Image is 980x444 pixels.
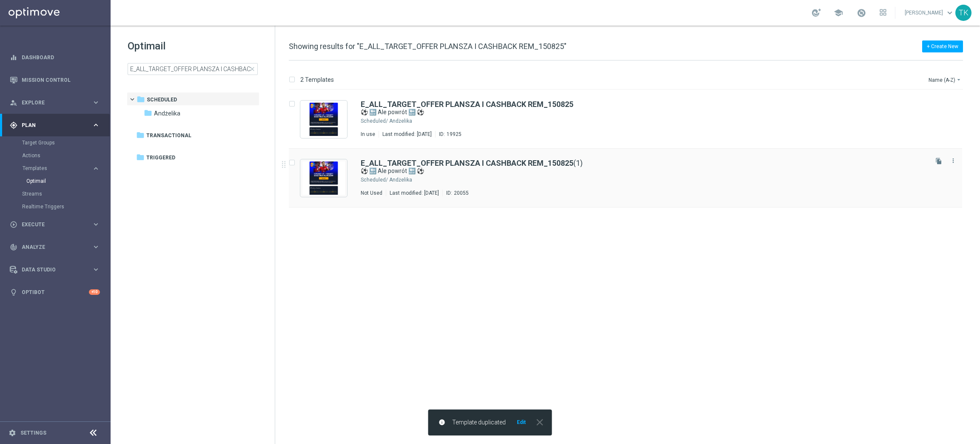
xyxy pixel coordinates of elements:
[945,8,954,17] span: keyboard_arrow_down
[361,131,375,138] div: In use
[22,69,100,91] a: Mission Control
[9,266,100,273] button: Data Studio keyboard_arrow_right
[534,417,545,428] i: close
[146,132,191,139] span: Transactional
[89,289,100,295] div: +10
[10,221,17,228] i: play_circle_outline
[92,164,100,173] i: keyboard_arrow_right
[9,122,100,129] button: gps_fixed Plan keyboard_arrow_right
[361,167,926,175] div: ⚽ 🔙 Ale powrót 🔙 ⚽
[289,42,567,51] span: Showing results for "E_ALL_TARGET_OFFER PLANSZA I CASHBACK REM_150825"
[26,175,110,187] div: Optimail
[9,77,100,84] button: Mission Control
[22,136,110,149] div: Target Groups
[439,419,445,426] i: info
[280,90,978,149] div: Press SPACE to select this row.
[361,100,573,109] b: E_ALL_TARGET_OFFER PLANSZA I CASHBACK REM_150825
[22,152,88,159] a: Actions
[928,75,963,85] button: Name (A-Z)arrow_drop_down
[361,108,926,116] div: ⚽ 🔙 Ale powrót 🔙 ⚽
[10,69,100,91] div: Mission Control
[300,76,334,84] p: 2 Templates
[22,100,92,105] span: Explore
[10,243,17,251] i: track_changes
[10,99,92,107] div: Explore
[955,76,962,83] i: arrow_drop_down
[154,110,180,117] span: Andżelika
[128,63,258,75] input: Search Template
[92,98,100,107] i: keyboard_arrow_right
[22,203,88,210] a: Realtime Triggers
[10,266,92,274] div: Data Studio
[22,200,110,213] div: Realtime Triggers
[935,158,942,164] i: file_copy
[22,187,110,200] div: Streams
[361,176,388,183] div: Scheduled/
[22,190,88,197] a: Streams
[9,221,100,228] button: play_circle_outline Execute keyboard_arrow_right
[137,95,145,104] i: folder
[249,66,256,72] span: close
[302,161,345,195] img: 20055.jpeg
[92,121,100,129] i: keyboard_arrow_right
[22,165,100,172] button: Templates keyboard_arrow_right
[22,281,89,303] a: Optibot
[22,222,92,227] span: Execute
[10,121,17,129] i: gps_fixed
[955,5,971,21] div: TK
[949,156,957,166] button: more_vert
[22,46,100,69] a: Dashboard
[144,109,152,117] i: folder
[146,154,175,161] span: Triggered
[454,190,469,196] div: 20055
[361,118,388,124] div: Scheduled/
[10,243,92,251] div: Analyze
[136,131,145,139] i: folder
[22,149,110,162] div: Actions
[10,221,92,228] div: Execute
[361,101,573,108] a: E_ALL_TARGET_OFFER PLANSZA I CASHBACK REM_150825
[452,419,506,426] span: Template duplicated
[10,281,100,303] div: Optibot
[9,289,100,296] button: lightbulb Optibot +10
[361,167,907,175] a: ⚽ 🔙 Ale powrót 🔙 ⚽
[834,8,843,17] span: school
[389,118,926,124] div: Scheduled/Andżelika
[22,245,92,250] span: Analyze
[26,178,88,185] a: Optimail
[361,159,573,167] b: E_ALL_TARGET_OFFER PLANSZA I CASHBACK REM_150825
[92,220,100,228] i: keyboard_arrow_right
[302,103,345,136] img: 19925.jpeg
[9,54,100,61] button: equalizer Dashboard
[22,123,92,128] span: Plan
[128,39,258,53] h1: Optimail
[442,190,469,196] div: ID:
[922,40,963,52] button: + Create New
[23,166,92,171] div: Templates
[92,243,100,251] i: keyboard_arrow_right
[361,190,382,196] div: Not Used
[533,419,545,426] button: close
[10,46,100,69] div: Dashboard
[10,288,17,296] i: lightbulb
[136,153,145,161] i: folder
[904,6,955,19] a: [PERSON_NAME]keyboard_arrow_down
[361,159,583,167] a: E_ALL_TARGET_OFFER PLANSZA I CASHBACK REM_150825(1)
[9,244,100,251] button: track_changes Analyze keyboard_arrow_right
[933,156,944,167] button: file_copy
[20,430,46,435] a: Settings
[10,54,17,61] i: equalizer
[22,267,92,272] span: Data Studio
[361,108,907,116] a: ⚽ 🔙 Ale powrót 🔙 ⚽
[9,429,16,437] i: settings
[516,419,527,426] button: Edit
[435,131,462,138] div: ID:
